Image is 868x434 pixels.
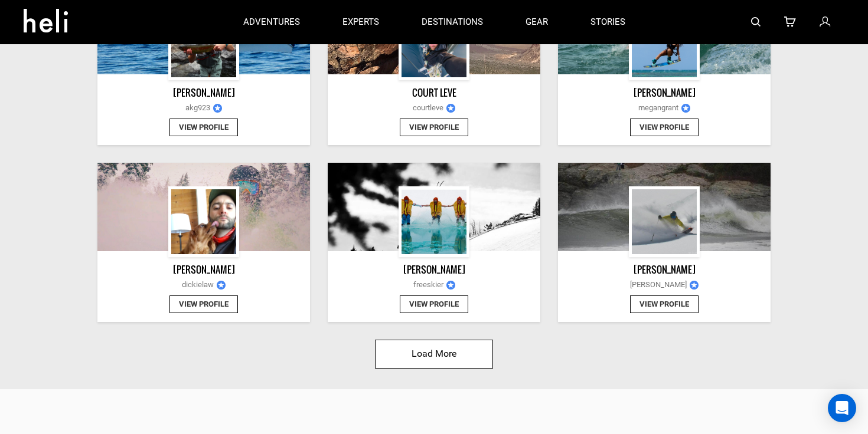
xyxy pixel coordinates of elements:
img: images [690,281,699,290]
img: cosumer_profile_4d2251ee5b5a097c87cabbd0116db529.jpg [328,163,540,251]
span: [PERSON_NAME] [561,280,768,291]
img: search-bar-icon.svg [751,18,761,27]
button: View Profile [169,295,238,314]
button: View Profile [630,119,699,137]
button: View Profile [630,295,699,314]
span: courtleve [331,103,537,114]
div: Open Intercom Messenger [828,394,856,422]
p: destinations [422,16,483,28]
span: akg923 [100,103,307,114]
img: images [217,281,226,290]
a: [PERSON_NAME]freeskierimages [328,263,540,295]
img: profile_pic_a911d7c929e366081327e4200e472db1.png [171,189,236,254]
button: Load More [375,340,493,369]
button: View Profile [400,295,468,314]
img: profile_pic_0a0ba802cbe6ba6d96024f21761ea1f5.png [402,12,466,77]
a: [PERSON_NAME]dickielawimages [97,263,310,295]
button: View Profile [400,119,468,137]
img: images [446,281,455,290]
img: cover_pic_ff764ca213c7ffb17a2940a18cb197f3.png [97,163,310,251]
img: images [446,104,455,113]
a: [PERSON_NAME][PERSON_NAME]images [558,263,771,295]
span: megangrant [561,103,768,114]
p: adventures [243,16,300,28]
a: [PERSON_NAME]megangrantimages [558,86,771,118]
p: experts [342,16,379,28]
span: freeskier [331,280,537,291]
img: cosumer_profile_088aa799d7878a5f2de0b25499d21198.jpg [558,163,771,251]
button: View Profile [169,119,238,137]
img: profile_pic_f55c47aceba65f830c2ea4253a4564c3.png [632,12,697,77]
img: cosumer_profile_e95d6dd09a3e7296184839570744d34b.jpg [632,189,697,254]
img: profile_pic_ce4bb230eab9edbc0a22b259a9e383ff.png [171,12,236,77]
img: images [213,104,222,113]
img: cosumer_profile_b200cdd538dd2b0c547013f357e8c411.jpg [402,189,466,254]
img: images [681,104,690,113]
span: dickielaw [100,280,307,291]
a: [PERSON_NAME]akg923images [97,86,310,118]
a: Court Levecourtleveimages [328,86,540,118]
